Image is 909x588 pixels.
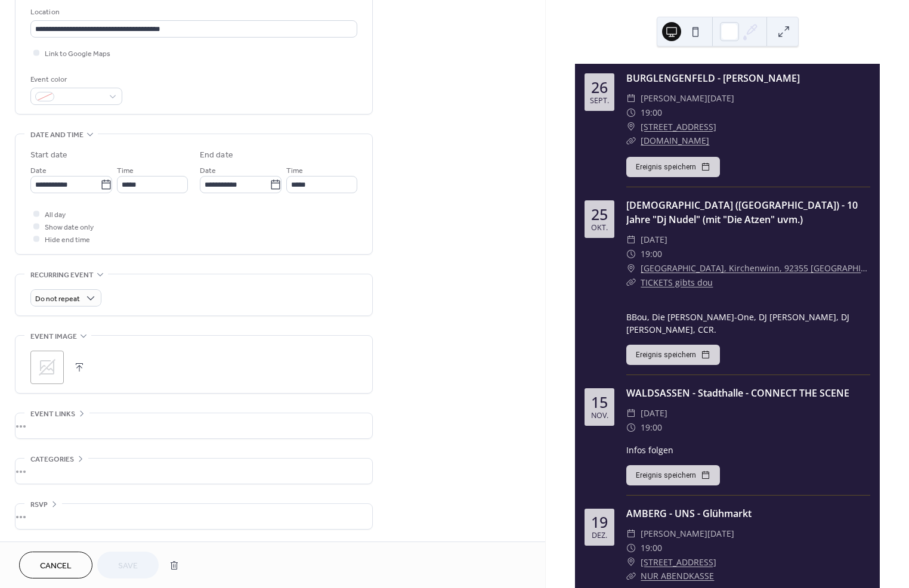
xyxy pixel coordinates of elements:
button: Ereignis speichern [626,465,720,485]
div: ​ [626,233,636,247]
div: Okt. [591,224,608,232]
span: Cancel [40,560,72,572]
div: ••• [16,413,372,438]
span: RSVP [30,499,48,511]
button: Ereignis speichern [626,157,720,177]
div: ​ [626,247,636,261]
a: AMBERG - UNS - Glühmarkt [626,507,752,520]
div: ••• [16,459,372,484]
div: End date [200,149,233,162]
span: Hide end time [45,234,90,246]
div: WALDSASSEN - Stadthalle - CONNECT THE SCENE [626,386,870,400]
span: Do not repeat [35,292,80,306]
span: [DATE] [641,233,667,247]
span: All day [45,209,66,221]
div: ​ [626,420,636,435]
div: ​ [626,406,636,420]
a: [STREET_ADDRESS] [641,120,716,134]
a: BURGLENGENFELD - [PERSON_NAME] [626,72,800,85]
span: 19:00 [641,420,662,435]
div: Start date [30,149,67,162]
div: ​ [626,120,636,134]
div: Nov. [591,412,608,420]
div: Location [30,6,355,18]
span: Date [30,165,47,177]
div: ​ [626,261,636,276]
span: Time [286,165,303,177]
div: 26 [591,80,608,95]
div: ••• [16,504,372,529]
span: Date and time [30,129,84,141]
a: [GEOGRAPHIC_DATA], Kirchenwinn, 92355 [GEOGRAPHIC_DATA] [641,261,870,276]
div: ; [30,351,64,384]
span: Categories [30,453,74,466]
a: NUR ABENDKASSE [641,570,714,581]
div: 15 [591,395,608,410]
div: ​ [626,91,636,106]
span: Event links [30,408,75,420]
span: Time [117,165,134,177]
span: [DATE] [641,406,667,420]
div: Event color [30,73,120,86]
a: [DOMAIN_NAME] [641,135,709,146]
span: [PERSON_NAME][DATE] [641,91,734,106]
span: Event image [30,330,77,343]
div: ​ [626,555,636,570]
div: ​ [626,276,636,290]
a: TICKETS gibts dou [641,277,713,288]
button: Cancel [19,552,92,578]
span: Show date only [45,221,94,234]
div: 19 [591,515,608,530]
span: [PERSON_NAME][DATE] [641,527,734,541]
div: Sept. [590,97,609,105]
div: Dez. [592,532,607,540]
span: Date [200,165,216,177]
span: Link to Google Maps [45,48,110,60]
div: ​ [626,527,636,541]
span: 19:00 [641,247,662,261]
div: Infos folgen [626,444,870,456]
button: Ereignis speichern [626,345,720,365]
div: ​ [626,106,636,120]
a: [STREET_ADDRESS] [641,555,716,570]
div: ​ [626,134,636,148]
a: [DEMOGRAPHIC_DATA] ([GEOGRAPHIC_DATA]) - 10 Jahre "Dj Nudel" (mit "Die Atzen" uvm.) [626,199,858,226]
span: 19:00 [641,541,662,555]
div: ​ [626,569,636,583]
span: 19:00 [641,106,662,120]
div: ​ [626,541,636,555]
div: 25 [591,207,608,222]
div: BBou, Die [PERSON_NAME]-One, DJ [PERSON_NAME], DJ [PERSON_NAME], CCR. [626,298,870,336]
span: Recurring event [30,269,94,281]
